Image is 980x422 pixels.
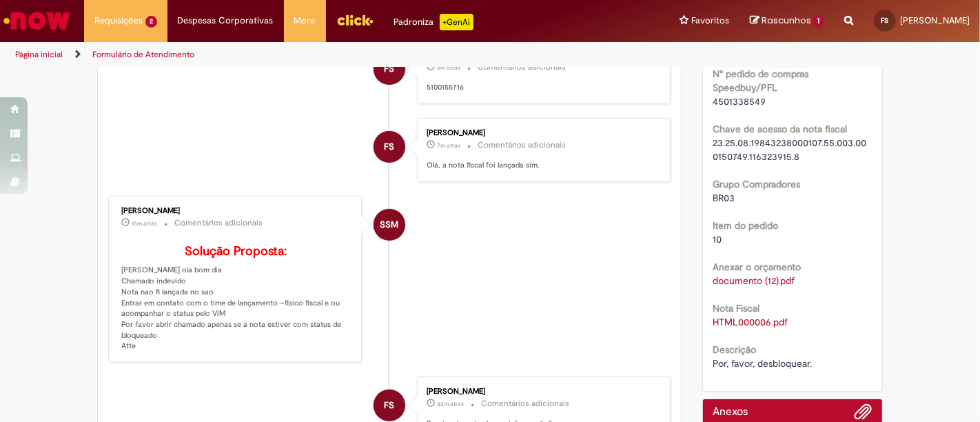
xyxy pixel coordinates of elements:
[713,178,801,190] b: Grupo Compradores
[713,68,809,94] b: N° pedido de compras Speedbuy/PFL
[437,400,464,408] time: 01/10/2025 09:13:13
[437,63,460,72] span: 5m atrás
[121,207,351,215] div: [PERSON_NAME]
[427,160,656,171] p: Olá, a nota fiscal foi lançada sim.
[813,15,824,28] span: 1
[762,14,811,27] span: Rascunhos
[145,16,157,28] span: 2
[132,219,157,228] span: 15m atrás
[380,208,398,241] span: SSM
[374,209,405,241] div: Siumara Santos Moura
[437,400,464,408] span: 42m atrás
[384,130,394,163] span: FS
[713,137,867,163] span: 23.25.08.19843238000107.55.003.000150749.116323915.8
[713,261,802,273] b: Anexar o orçamento
[336,10,374,30] img: click_logo_yellow_360x200.png
[15,49,63,60] a: Página inicial
[185,243,287,259] b: Solução Proposta:
[713,233,722,245] span: 10
[713,274,795,287] a: Download de documento (12).pdf
[1,7,72,34] img: ServiceNow
[178,14,274,28] span: Despesas Corporativas
[478,139,566,151] small: Comentários adicionais
[427,82,656,93] p: 5100155716
[440,14,473,30] p: +GenAi
[713,219,779,232] b: Item do pedido
[427,129,656,137] div: [PERSON_NAME]
[481,398,569,410] small: Comentários adicionais
[437,63,460,72] time: 01/10/2025 09:50:05
[900,14,970,26] span: [PERSON_NAME]
[374,390,405,421] div: Francisca Thais Ribeiro Sousa
[437,141,460,150] span: 7m atrás
[121,245,351,352] p: [PERSON_NAME] ola bom dia Chamado indevido Nota nao fi lançada no sao Entrar em contato com o tim...
[713,406,748,419] h2: Anexos
[691,14,729,28] span: Favoritos
[713,192,735,204] span: BR03
[437,141,460,150] time: 01/10/2025 09:48:13
[713,123,848,135] b: Chave de acesso da nota fiscal
[384,52,394,86] span: FS
[750,14,824,28] a: Rascunhos
[713,343,757,356] b: Descrição
[713,316,788,328] a: Download de HTML000006.pdf
[374,131,405,163] div: Francisca Thais Ribeiro Sousa
[10,42,643,68] ul: Trilhas de página
[427,388,656,396] div: [PERSON_NAME]
[174,217,263,229] small: Comentários adicionais
[713,95,766,108] span: 4501338549
[294,14,316,28] span: More
[881,16,889,25] span: FS
[713,302,760,314] b: Nota Fiscal
[713,357,813,370] span: Por, favor, desbloquear.
[92,49,194,60] a: Formulário de Atendimento
[384,389,394,422] span: FS
[394,14,473,30] div: Padroniza
[94,14,143,28] span: Requisições
[478,61,566,73] small: Comentários adicionais
[374,53,405,85] div: Francisca Thais Ribeiro Sousa
[132,219,157,228] time: 01/10/2025 09:40:14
